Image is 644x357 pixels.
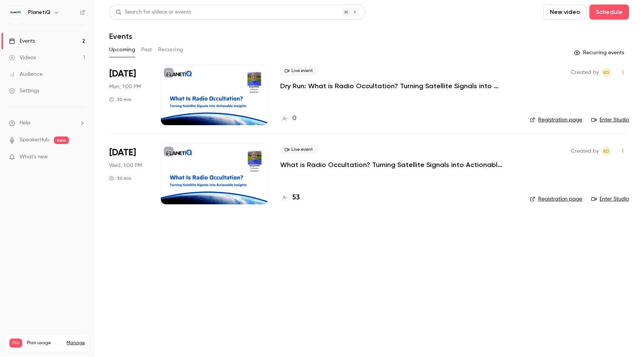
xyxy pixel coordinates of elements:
[109,144,149,204] div: Oct 15 Wed, 10:00 AM (America/Los Angeles)
[9,70,43,78] div: Audience
[543,5,586,20] button: New video
[280,193,300,203] a: 53
[109,162,142,169] span: Wed, 1:00 PM
[116,8,191,16] div: Search for videos or events
[9,87,39,95] div: Settings
[591,195,629,203] a: Enter Studio
[571,47,629,59] button: Recurring events
[141,44,152,56] button: Past
[109,147,136,159] span: [DATE]
[54,136,69,144] span: new
[109,83,141,90] span: Mon, 1:00 PM
[28,9,50,16] h6: PlanetiQ
[280,81,506,90] a: Dry Run: What is Radio Occultation? Turning Satellite Signals into Actionable Insights
[158,44,183,56] button: Recurring
[20,136,49,144] a: SpeakerHub
[109,97,131,103] div: 30 min
[292,193,300,203] h4: 53
[280,113,296,124] a: 0
[109,44,135,56] button: Upcoming
[530,116,582,124] a: Registration page
[602,147,611,156] span: Karen Dubey
[530,195,582,203] a: Registration page
[603,147,609,156] span: KD
[589,5,629,20] button: Schedule
[9,6,21,18] img: PlanetiQ
[571,147,599,156] span: Created by
[603,68,609,77] span: KD
[571,68,599,77] span: Created by
[9,119,85,127] li: help-dropdown-opener
[9,339,22,348] span: Pro
[67,340,85,346] a: Manage
[280,145,317,154] span: Live event
[280,66,317,75] span: Live event
[591,116,629,124] a: Enter Studio
[27,340,62,346] span: Plan usage
[602,68,611,77] span: Karen Dubey
[109,65,149,125] div: Oct 13 Mon, 12:00 PM (America/Chicago)
[20,153,48,161] span: What's new
[9,37,35,45] div: Events
[9,54,36,61] div: Videos
[109,32,132,41] h1: Events
[292,113,296,124] h4: 0
[109,175,131,181] div: 30 min
[109,68,136,80] span: [DATE]
[280,160,506,169] a: What is Radio Occultation? Turning Satellite Signals into Actionable Insights
[20,119,31,127] span: Help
